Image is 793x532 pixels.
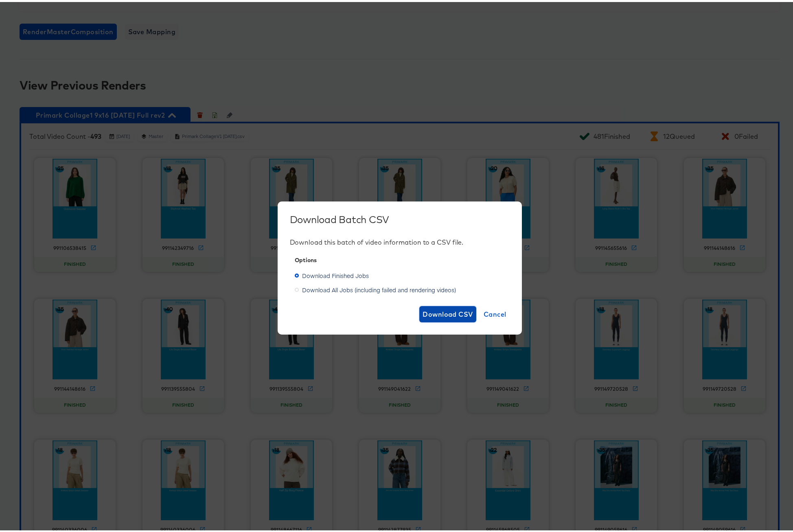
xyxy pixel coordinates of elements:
[302,284,456,292] span: Download All Jobs (including failed and rendering videos)
[480,304,510,320] button: Cancel
[290,236,510,244] div: Download this batch of video information to a CSV file.
[295,255,505,261] div: Options
[290,212,510,223] div: Download Batch CSV
[419,304,476,320] button: Download CSV
[423,307,473,318] span: Download CSV
[484,307,506,318] span: Cancel
[302,269,369,278] span: Download Finished Jobs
